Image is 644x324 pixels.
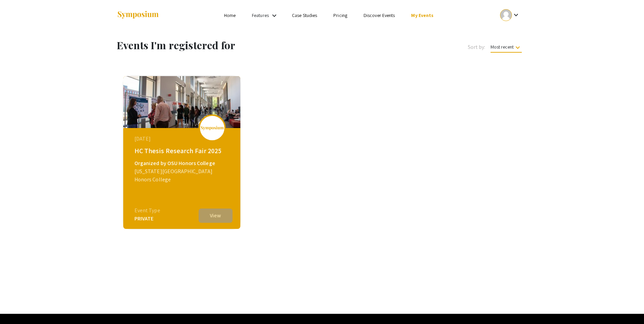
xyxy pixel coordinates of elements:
div: PRIVATE [134,215,160,223]
img: hc-thesis-research-fair-2025_eventCoverPhoto_d7496f__thumb.jpg [123,76,240,128]
span: Sort by: [468,43,485,51]
button: View [199,209,233,223]
div: [DATE] [134,135,231,143]
div: Organized by OSU Honors College [134,159,231,167]
a: Features [252,12,269,18]
h1: Events I'm registered for [117,39,352,51]
mat-icon: keyboard_arrow_down [514,43,522,52]
a: Discover Events [364,12,395,18]
span: Most recent [491,44,522,53]
button: Most recent [485,41,527,53]
mat-icon: Expand account dropdown [512,11,520,19]
a: Case Studies [292,12,317,18]
button: Expand account dropdown [493,7,527,23]
img: Symposium by ForagerOne [117,11,159,20]
mat-icon: Expand Features list [270,12,278,20]
div: Event Type [134,206,160,215]
img: logo_v2.png [200,126,224,130]
a: Pricing [333,12,347,18]
a: Home [224,12,236,18]
a: My Events [411,12,434,18]
div: HC Thesis Research Fair 2025 [134,146,231,156]
iframe: Chat [5,293,29,319]
div: [US_STATE][GEOGRAPHIC_DATA] Honors College [134,167,231,184]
